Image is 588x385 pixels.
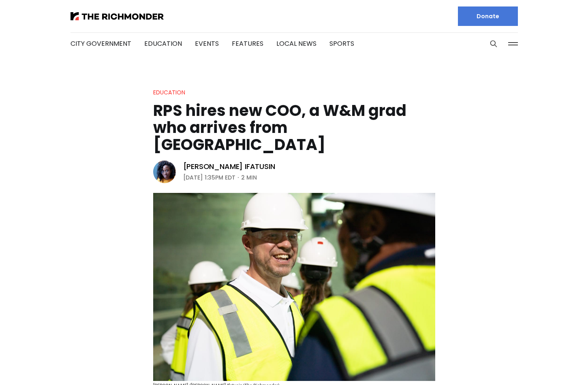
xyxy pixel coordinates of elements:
[329,39,354,48] a: Sports
[71,39,131,48] a: City Government
[183,162,275,171] a: [PERSON_NAME] Ifatusin
[183,173,235,182] time: [DATE] 1:35PM EDT
[488,38,500,50] button: Search this site
[71,12,164,20] img: The Richmonder
[241,173,257,182] span: 2 min
[153,160,176,183] img: Victoria A. Ifatusin
[153,193,435,381] img: RPS hires new COO, a W&M grad who arrives from Indianapolis
[232,39,263,48] a: Features
[195,39,219,48] a: Events
[458,6,518,26] a: Donate
[144,39,182,48] a: Education
[153,102,435,153] h1: RPS hires new COO, a W&M grad who arrives from [GEOGRAPHIC_DATA]
[276,39,316,48] a: Local News
[153,88,185,96] a: Education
